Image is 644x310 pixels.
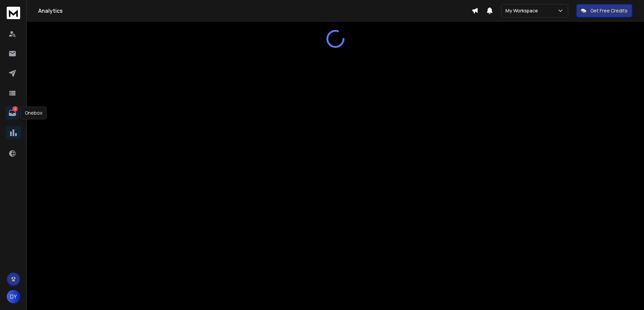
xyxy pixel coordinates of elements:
[7,7,20,19] img: logo
[576,4,632,17] button: Get Free Credits
[20,107,47,119] div: Onebox
[12,106,18,112] p: 2
[505,7,541,14] p: My Workspace
[7,290,20,303] button: DY
[6,106,19,120] a: 2
[38,7,472,15] h1: Analytics
[590,7,628,14] p: Get Free Credits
